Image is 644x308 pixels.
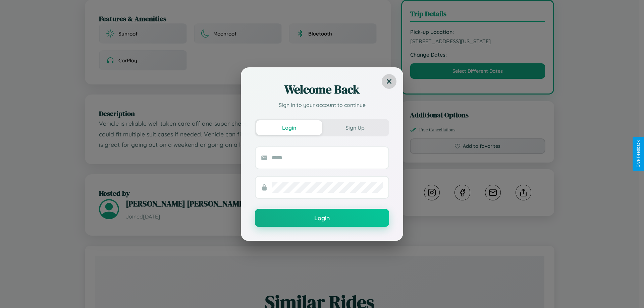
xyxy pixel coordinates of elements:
p: Sign in to your account to continue [255,101,389,109]
button: Login [255,209,389,227]
button: Sign Up [322,120,388,135]
button: Login [256,120,322,135]
h2: Welcome Back [255,81,389,98]
div: Give Feedback [636,140,641,168]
